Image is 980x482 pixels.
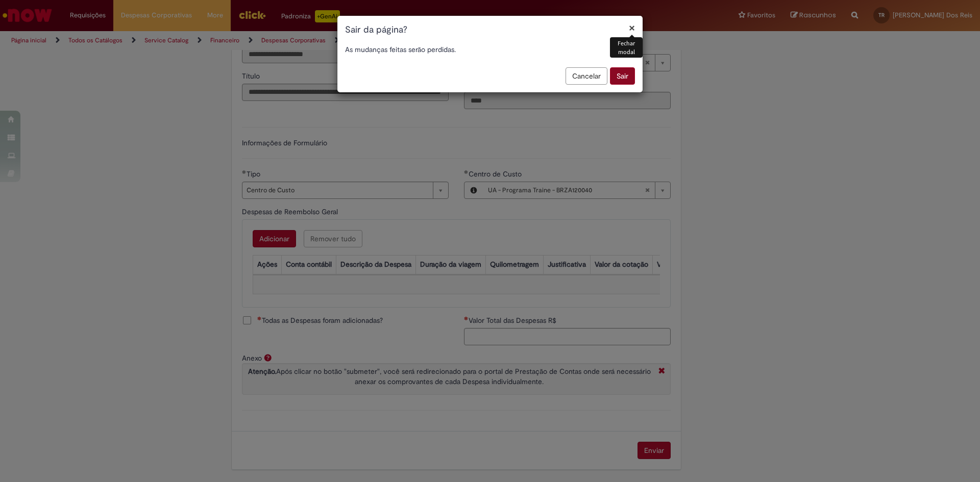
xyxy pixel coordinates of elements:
[345,44,635,55] p: As mudanças feitas serão perdidas.
[610,37,643,58] div: Fechar modal
[629,22,635,33] button: Fechar modal
[566,67,607,85] button: Cancelar
[345,23,635,37] h1: Sair da página?
[610,67,635,85] button: Sair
